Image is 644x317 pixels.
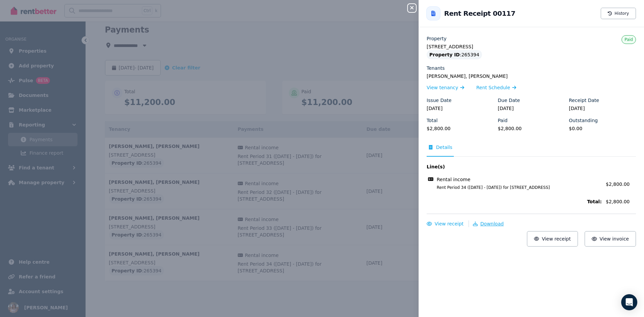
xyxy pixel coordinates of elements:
span: Total: [427,198,602,205]
label: Tenants [427,65,445,71]
a: Rent Schedule [476,84,516,91]
div: : 265394 [427,50,482,59]
span: Rent Period 34 ([DATE] - [DATE]) for [STREET_ADDRESS] [429,185,602,190]
span: Line(s) [427,163,602,170]
button: Download [473,220,504,227]
span: Download [480,221,504,226]
span: View tenancy [427,84,458,91]
span: View receipt [435,221,464,226]
span: Rent Schedule [476,84,510,91]
legend: [STREET_ADDRESS] [427,43,636,50]
a: View tenancy [427,84,464,91]
span: Details [436,144,452,151]
h2: Rent Receipt 00117 [444,9,515,18]
button: View invoice [585,231,636,247]
button: View receipt [427,220,464,227]
label: Property [427,35,446,42]
span: View receipt [542,236,571,242]
legend: [DATE] [498,105,565,112]
button: View receipt [527,231,578,247]
div: Open Intercom Messenger [621,294,637,310]
label: Issue Date [427,97,451,104]
label: Paid [498,117,507,124]
label: Due Date [498,97,520,104]
span: View invoice [600,236,629,242]
span: Paid [625,37,633,42]
legend: [PERSON_NAME], [PERSON_NAME] [427,73,636,80]
nav: Tabs [427,144,636,157]
label: Total [427,117,438,124]
button: History [601,8,636,19]
span: $2,800.00 [606,181,630,187]
label: Outstanding [569,117,598,124]
span: Property ID [429,51,460,58]
legend: $2,800.00 [498,125,565,132]
legend: [DATE] [569,105,636,112]
legend: $0.00 [569,125,636,132]
legend: $2,800.00 [427,125,494,132]
legend: [DATE] [427,105,494,112]
label: Receipt Date [569,97,599,104]
span: Rental income [437,176,470,183]
span: $2,800.00 [606,198,636,205]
